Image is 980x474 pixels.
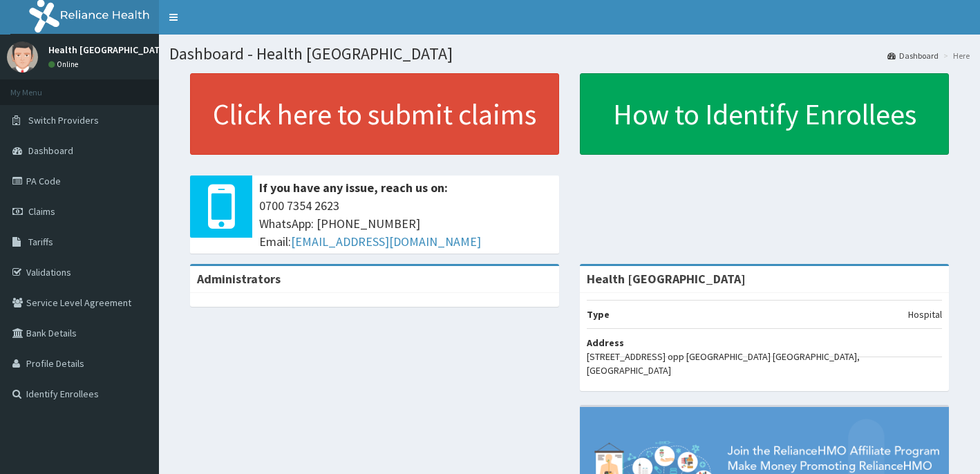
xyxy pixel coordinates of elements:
span: Claims [28,205,55,218]
b: Type [587,308,610,321]
a: Click here to submit claims [190,73,559,155]
p: Health [GEOGRAPHIC_DATA] [48,45,169,55]
a: [EMAIL_ADDRESS][DOMAIN_NAME] [291,234,481,249]
b: Address [587,336,624,349]
span: Switch Providers [28,114,99,126]
span: Dashboard [28,144,73,157]
h1: Dashboard - Health [GEOGRAPHIC_DATA] [169,45,970,63]
p: Hospital [908,307,942,321]
a: How to Identify Enrollees [580,73,949,155]
span: 0700 7354 2623 WhatsApp: [PHONE_NUMBER] Email: [259,197,552,250]
p: [STREET_ADDRESS] opp [GEOGRAPHIC_DATA] [GEOGRAPHIC_DATA], [GEOGRAPHIC_DATA] [587,350,942,377]
span: Tariffs [28,236,53,248]
strong: Health [GEOGRAPHIC_DATA] [587,271,746,287]
b: If you have any issue, reach us on: [259,180,448,196]
img: User Image [7,41,38,73]
b: Administrators [197,271,281,287]
li: Here [940,50,970,61]
a: Dashboard [887,50,939,61]
a: Online [48,59,82,69]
